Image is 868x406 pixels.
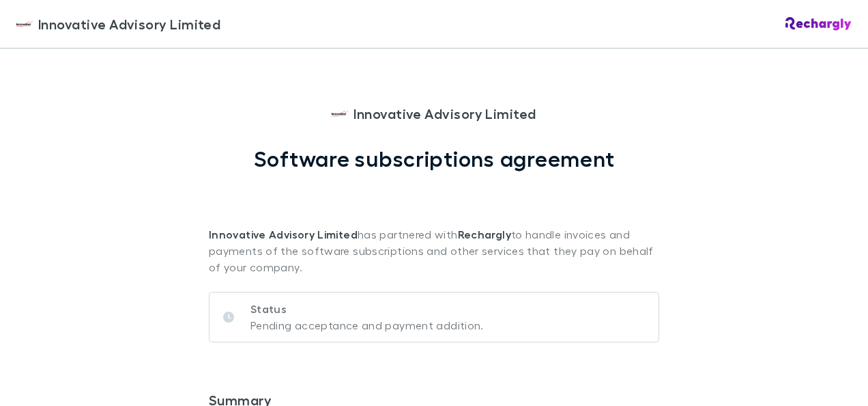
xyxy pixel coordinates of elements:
strong: Rechargly [458,228,511,241]
p: Status [250,301,484,317]
img: Rechargly Logo [785,17,852,31]
img: Innovative Advisory Limited's Logo [16,16,33,32]
strong: Innovative Advisory Limited [209,228,358,241]
p: has partnered with to handle invoices and payments of the software subscriptions and other servic... [209,172,659,275]
img: Innovative Advisory Limited's Logo [332,105,348,122]
h1: Software subscriptions agreement [254,146,615,172]
p: Pending acceptance and payment addition. [250,317,484,334]
span: Innovative Advisory Limited [38,14,220,34]
span: Innovative Advisory Limited [353,103,536,124]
